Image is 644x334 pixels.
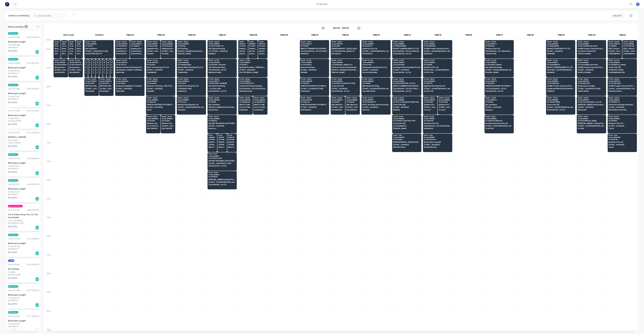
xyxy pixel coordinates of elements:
[104,64,105,66] span: PO # 20685
[301,48,328,49] span: WHITE COMMERCIAL ROOFING PTY LTD
[259,50,267,52] span: MATER HOSPITAL MERCY AV
[55,64,67,66] span: PO # PQ445547
[301,53,328,55] span: BRENDALE
[85,66,87,68] span: Apollo Home Improvement (QLD) Pty Ltd
[8,58,18,61] span: ACA Store
[239,45,247,47] span: PO # 93628
[131,43,144,45] span: Order # 191772
[44,66,53,85] div: 07:00
[393,45,420,47] span: PO # RQ971/9856
[362,62,390,63] span: Order # 191849
[424,45,451,47] span: PO # 341/12660
[301,50,328,52] span: 23 [GEOGRAPHIC_DATA] (TPM BUILDERS SITE)
[238,33,269,39] div: FNM 08
[547,48,574,49] span: INFINITE ROOFING PTY LTD
[259,53,267,55] span: [GEOGRAPHIC_DATA]
[147,41,159,43] span: 05:30 - 06:30
[249,41,257,43] span: 05:30
[453,33,484,39] div: FNM 16
[77,45,82,47] span: PO # DQ569750
[209,64,236,66] span: PO # 50997-25464HC
[85,43,113,45] span: Order # 191696
[55,66,67,68] span: Bluescope Lysaght
[69,45,74,47] span: PO # PQ445560
[209,48,236,49] span: H&L Metal Roofing
[131,50,144,52] span: [GEOGRAPHIC_DATA] (GATE 3 UHF 12) [GEOGRAPHIC_DATA]
[239,41,247,43] span: 05:30
[362,64,390,66] span: PO # 37393
[546,33,576,39] div: FNM 19
[111,64,113,66] span: PO # 20541
[116,48,129,49] span: Dowbury Pty Ltd
[100,64,102,66] span: PO # 20599
[104,69,105,71] span: 29 CORYMBIA PL (STORE)
[89,66,91,68] span: Apollo Home Improvement (QLD) Pty Ltd
[116,62,143,63] span: Order # 191779
[609,66,636,68] span: Cash Sale (B)
[332,60,359,61] span: 06:30 - 07:30
[249,43,257,45] span: # 191834
[8,32,18,35] span: ACA Store
[55,60,67,61] span: 06:30 - 07:30
[209,62,236,63] span: Order # 191786
[8,50,17,52] span: Req. [DATE]
[578,50,605,52] span: 43 GHOSTGUM GROVE
[239,53,247,55] span: [GEOGRAPHIC_DATA]
[104,66,105,68] span: Apollo Home Improvement (QLD) Pty Ltd
[55,48,60,49] span: Bluescope Lysaght
[147,53,159,55] span: PALLARA
[147,50,159,52] span: [STREET_ADDRESS][PERSON_NAME]
[55,53,60,55] span: ARCHERFIELD
[44,48,53,66] div: 06:00
[485,64,512,66] span: PO # 50969-25361HC
[69,41,74,43] span: 05:30
[85,48,113,49] span: My Cladders
[8,66,39,69] div: Bluescope Lysaght
[515,33,546,39] div: FNM 18
[116,66,143,68] span: Metal Line North Brisbane Pty Ltd
[178,50,205,52] span: [PERSON_NAME][GEOGRAPHIC_DATA], [GEOGRAPHIC_DATA]
[77,41,82,43] span: 05:30
[178,53,205,55] span: [PERSON_NAME]
[8,46,39,49] div: ARCHERFIELD
[69,48,74,49] span: Bluescope Lysaght
[547,66,574,68] span: ROOFIT QUEENSLAND PTY LTD
[8,44,20,46] div: PO #PQ445788
[547,43,574,45] span: Order # 191829
[330,33,361,39] div: FNM 12
[578,41,605,43] span: 05:30 - 06:30
[100,62,102,63] span: # 191341
[362,50,390,52] span: [STREET_ADDRESS][PERSON_NAME]
[178,69,205,71] span: [STREET_ADDRESS]
[107,64,109,66] span: PO # 2066
[269,33,299,39] div: FNM 09
[8,62,20,64] div: Order # 191883
[69,62,82,63] span: Order # 190733
[107,66,109,68] span: Apollo Home Improvement (QLD) Pty Ltd
[69,53,74,55] span: ARCHERFIELD
[424,53,451,55] span: BEENLEIGH
[578,64,605,66] span: PO # COOMERA 343-12142
[62,53,67,55] span: ARCHERFIELD
[116,45,129,47] span: PO # 93060 B
[249,48,257,49] span: Dowbury Pty Ltd
[485,53,512,55] span: CABOOLTURE
[89,69,91,71] span: 29 CORYMBIA PL (STORE)
[547,60,574,61] span: 06:30 - 07:30
[361,33,392,39] div: FNM 13
[69,60,82,61] span: 06:30 - 07:30
[609,64,636,66] span: PO # [PERSON_NAME]
[177,33,207,39] div: FNM 06
[239,66,266,68] span: Maintek Roofing - [PERSON_NAME]
[301,41,328,43] span: 05:30 - 06:30
[162,45,174,47] span: PO # PALLARA
[69,69,82,71] span: [STREET_ADDRESS]
[162,43,174,45] span: Order # 191830
[178,64,205,66] span: PO # MONASH128
[301,66,328,68] span: Beards Roofing
[178,41,205,43] span: 05:30 - 06:30
[115,33,145,39] div: FNM 02
[332,53,359,55] span: ROCHEDALE
[578,43,605,45] span: Order # 191858
[116,69,143,71] span: 312 [PERSON_NAME] TCE ([PERSON_NAME] SITE)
